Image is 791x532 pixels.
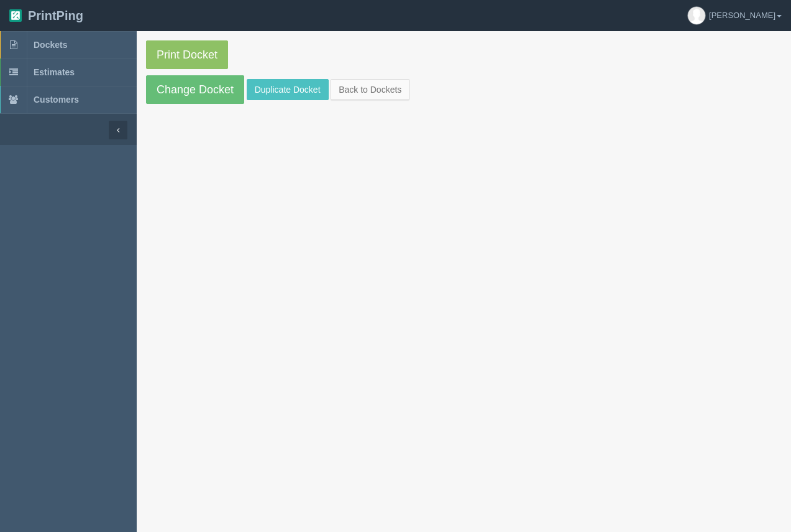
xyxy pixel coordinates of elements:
[247,79,329,100] a: Duplicate Docket
[146,40,228,69] a: Print Docket
[34,40,67,50] span: Dockets
[688,7,705,24] img: avatar_default-7531ab5dedf162e01f1e0bb0964e6a185e93c5c22dfe317fb01d7f8cd2b1632c.jpg
[34,95,79,105] span: Customers
[34,67,75,77] span: Estimates
[331,79,409,100] a: Back to Dockets
[9,9,22,22] img: logo-3e63b451c926e2ac314895c53de4908e5d424f24456219fb08d385ab2e579770.png
[146,75,244,104] a: Change Docket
